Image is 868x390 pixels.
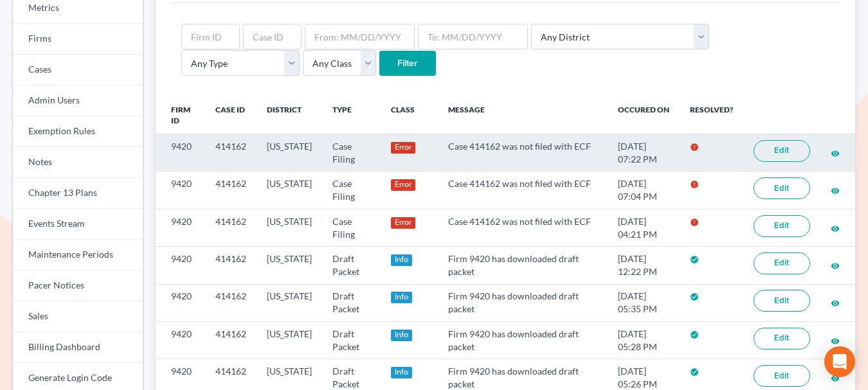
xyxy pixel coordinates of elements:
[831,297,840,308] a: visibility
[690,180,699,189] i: error
[181,24,240,49] input: Firm ID
[754,140,810,162] a: Edit
[690,368,699,377] i: check_circle
[754,365,810,387] a: Edit
[831,222,840,233] a: visibility
[831,335,840,346] a: visibility
[13,178,143,209] a: Chapter 13 Plans
[438,209,607,246] td: Case 414162 was not filed with ECF
[205,172,257,209] td: 414162
[305,24,415,49] input: From: MM/DD/YYYY
[13,24,143,55] a: Firms
[205,322,257,359] td: 414162
[205,284,257,321] td: 414162
[13,301,143,332] a: Sales
[438,247,607,284] td: Firm 9420 has downloaded draft packet
[831,337,840,346] i: visibility
[13,147,143,178] a: Notes
[831,224,840,233] i: visibility
[831,186,840,195] i: visibility
[257,209,322,246] td: [US_STATE]
[13,116,143,147] a: Exemption Rules
[322,209,381,246] td: Case Filing
[831,374,840,383] i: visibility
[391,330,413,341] div: Info
[156,322,206,359] td: 9420
[156,134,206,172] td: 9420
[322,284,381,321] td: Draft Packet
[690,330,699,339] i: check_circle
[322,322,381,359] td: Draft Packet
[831,149,840,158] i: visibility
[680,97,743,134] th: Resolved?
[381,97,439,134] th: Class
[690,255,699,264] i: check_circle
[156,172,206,209] td: 9420
[754,328,810,350] a: Edit
[831,299,840,308] i: visibility
[13,270,143,301] a: Pacer Notices
[391,142,416,154] div: Error
[690,218,699,227] i: error
[391,292,413,303] div: Info
[257,172,322,209] td: [US_STATE]
[608,247,680,284] td: [DATE] 12:22 PM
[608,134,680,172] td: [DATE] 07:22 PM
[831,372,840,383] a: visibility
[13,240,143,270] a: Maintenance Periods
[379,51,436,76] input: Filter
[754,290,810,312] a: Edit
[391,217,416,229] div: Error
[831,261,840,270] i: visibility
[243,24,302,49] input: Case ID
[690,143,699,152] i: error
[205,247,257,284] td: 414162
[156,97,206,134] th: Firm ID
[831,184,840,195] a: visibility
[156,247,206,284] td: 9420
[438,322,607,359] td: Firm 9420 has downloaded draft packet
[257,284,322,321] td: [US_STATE]
[257,134,322,172] td: [US_STATE]
[690,292,699,301] i: check_circle
[322,134,381,172] td: Case Filing
[831,147,840,158] a: visibility
[608,284,680,321] td: [DATE] 05:35 PM
[608,322,680,359] td: [DATE] 05:28 PM
[438,97,607,134] th: Message
[754,253,810,274] a: Edit
[13,55,143,85] a: Cases
[322,97,381,134] th: Type
[608,209,680,246] td: [DATE] 04:21 PM
[257,97,322,134] th: District
[418,24,528,49] input: To: MM/DD/YYYY
[205,97,257,134] th: Case ID
[438,172,607,209] td: Case 414162 was not filed with ECF
[257,322,322,359] td: [US_STATE]
[13,332,143,363] a: Billing Dashboard
[438,284,607,321] td: Firm 9420 has downloaded draft packet
[13,209,143,240] a: Events Stream
[754,177,810,199] a: Edit
[205,209,257,246] td: 414162
[438,134,607,172] td: Case 414162 was not filed with ECF
[391,367,413,378] div: Info
[322,247,381,284] td: Draft Packet
[754,215,810,237] a: Edit
[824,346,855,377] div: Open Intercom Messenger
[608,172,680,209] td: [DATE] 07:04 PM
[156,209,206,246] td: 9420
[322,172,381,209] td: Case Filing
[831,260,840,270] a: visibility
[391,254,413,266] div: Info
[156,284,206,321] td: 9420
[391,179,416,191] div: Error
[205,134,257,172] td: 414162
[608,97,680,134] th: Occured On
[257,247,322,284] td: [US_STATE]
[13,85,143,116] a: Admin Users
